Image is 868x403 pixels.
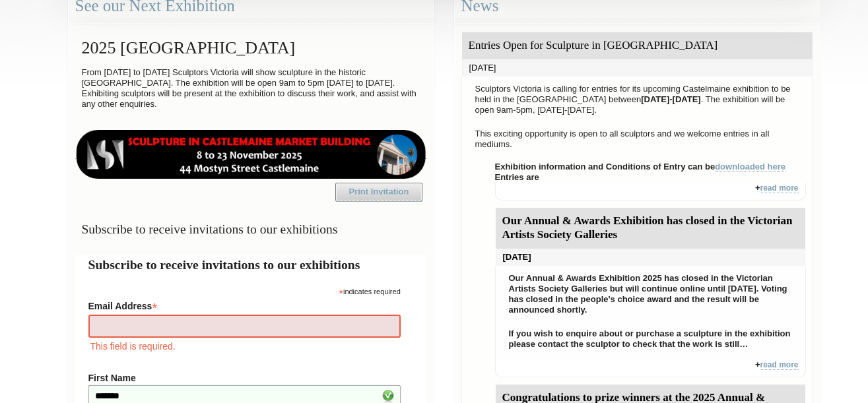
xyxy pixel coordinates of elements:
[495,162,786,172] strong: Exhibition information and Conditions of Entry can be
[502,325,799,353] p: If you wish to enquire about or purchase a sculpture in the exhibition please contact the sculpto...
[88,297,401,313] label: Email Address
[88,339,401,354] div: This field is required.
[641,94,701,104] strong: [DATE]-[DATE]
[75,130,427,179] img: castlemaine-ldrbd25v2.png
[469,125,806,153] p: This exciting opportunity is open to all sculptors and we welcome entries in all mediums.
[760,183,798,193] a: read more
[88,373,401,383] label: First Name
[469,80,806,119] p: Sculptors Victoria is calling for entries for its upcoming Castelmaine exhibition to be held in t...
[496,249,805,266] div: [DATE]
[75,32,427,64] h2: 2025 [GEOGRAPHIC_DATA]
[496,208,805,249] div: Our Annual & Awards Exhibition has closed in the Victorian Artists Society Galleries
[495,183,806,201] div: +
[75,64,427,113] p: From [DATE] to [DATE] Sculptors Victoria will show sculpture in the historic [GEOGRAPHIC_DATA]. T...
[760,360,798,370] a: read more
[88,284,401,297] div: indicates required
[88,255,414,274] h2: Subscribe to receive invitations to our exhibitions
[495,359,806,377] div: +
[715,162,785,172] a: downloaded here
[335,183,422,201] a: Print Invitation
[462,32,813,59] div: Entries Open for Sculpture in [GEOGRAPHIC_DATA]
[502,270,799,319] p: Our Annual & Awards Exhibition 2025 has closed in the Victorian Artists Society Galleries but wil...
[462,59,813,77] div: [DATE]
[75,216,427,242] h3: Subscribe to receive invitations to our exhibitions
